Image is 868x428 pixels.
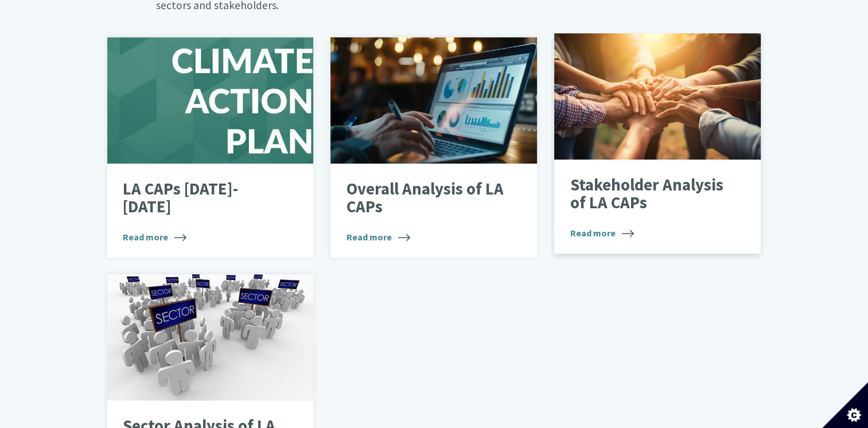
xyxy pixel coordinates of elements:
button: Set cookie preferences [822,382,868,428]
a: Overall Analysis of LA CAPs Read more [330,37,537,258]
p: LA CAPs [DATE]-[DATE] [123,180,281,216]
a: LA CAPs [DATE]-[DATE] Read more [107,37,314,258]
span: Read more [570,226,634,240]
span: Read more [347,230,410,244]
p: Overall Analysis of LA CAPs [347,180,504,216]
span: Read more [123,230,186,244]
a: Stakeholder Analysis of LA CAPs Read more [554,33,761,254]
p: Stakeholder Analysis of LA CAPs [570,176,728,212]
